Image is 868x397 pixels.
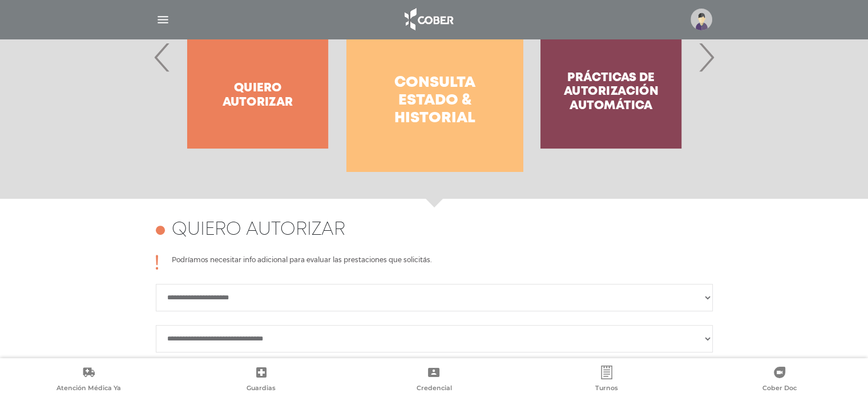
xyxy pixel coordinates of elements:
p: Podríamos necesitar info adicional para evaluar las prestaciones que solicitás. [172,255,431,270]
span: Atención Médica Ya [56,384,121,394]
span: Turnos [595,384,618,394]
img: logo_cober_home-white.png [398,6,458,33]
span: Guardias [247,384,276,394]
span: Credencial [416,384,451,394]
span: Previous [151,26,173,88]
a: Guardias [175,366,348,395]
h4: Quiero autorizar [172,219,345,241]
h4: Consulta estado & historial [367,74,502,128]
span: Cober Doc [762,384,797,394]
img: Cober_menu-lines-white.svg [156,13,170,27]
a: Credencial [348,366,520,395]
a: Atención Médica Ya [2,366,175,395]
img: profile-placeholder.svg [691,9,712,30]
a: Cober Doc [693,366,866,395]
a: Turnos [520,366,693,395]
span: Next [695,26,717,88]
